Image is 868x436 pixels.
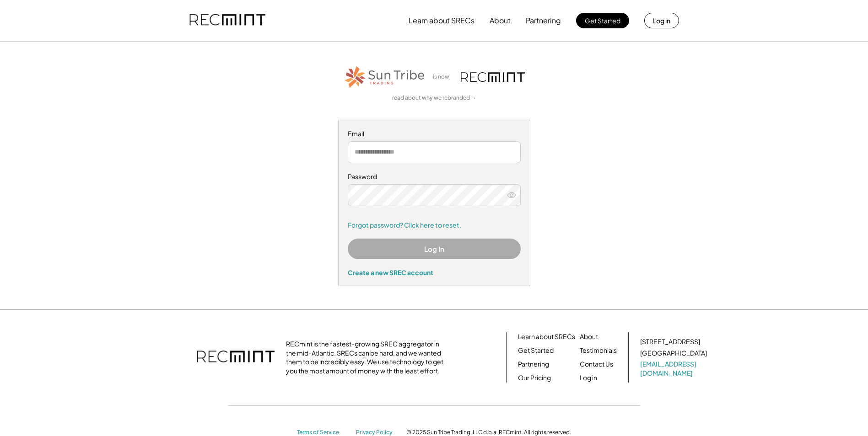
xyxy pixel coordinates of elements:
a: Our Pricing [518,373,551,383]
a: Testimonials [580,346,617,355]
img: recmint-logotype%403x.png [461,72,525,82]
a: About [580,332,598,341]
button: About [490,11,511,30]
a: [EMAIL_ADDRESS][DOMAIN_NAME] [640,360,709,378]
div: [STREET_ADDRESS] [640,337,700,346]
a: Contact Us [580,360,613,369]
div: is now [431,73,456,81]
a: Learn about SRECs [518,332,575,341]
div: Password [348,172,521,181]
div: Create a new SREC account [348,268,521,276]
button: Log In [348,239,521,259]
a: Log in [580,373,597,383]
div: RECmint is the fastest-growing SREC aggregator in the mid-Atlantic. SRECs can be hard, and we wan... [286,340,448,375]
button: Get Started [576,13,629,28]
button: Log in [644,13,679,28]
img: recmint-logotype%403x.png [197,341,275,373]
img: STT_Horizontal_Logo%2B-%2BColor.png [344,64,426,90]
img: recmint-logotype%403x.png [189,5,265,36]
button: Partnering [526,11,561,30]
a: Forgot password? Click here to reset. [348,221,521,230]
button: Learn about SRECs [409,11,474,30]
a: read about why we rebranded → [392,94,476,102]
div: Email [348,129,521,138]
a: Get Started [518,346,554,355]
a: Partnering [518,360,549,369]
div: © 2025 Sun Tribe Trading, LLC d.b.a. RECmint. All rights reserved. [406,429,571,436]
div: [GEOGRAPHIC_DATA] [640,349,707,358]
